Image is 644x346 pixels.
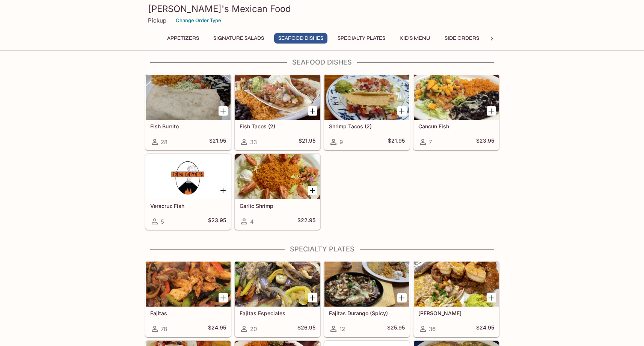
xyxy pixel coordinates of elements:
span: 5 [161,218,164,225]
div: Fajitas [146,262,231,307]
h5: Fajitas Especiales [240,310,315,316]
h5: Veracruz Fish [150,203,226,209]
a: Cancun Fish7$23.95 [413,74,499,150]
a: Fajitas Durango (Spicy)12$25.95 [324,261,410,337]
div: Shrimp Tacos (2) [324,75,409,120]
a: Shrimp Tacos (2)9$21.95 [324,74,410,150]
div: Cancun Fish [414,75,499,120]
h5: $24.95 [208,324,226,333]
h5: $22.95 [297,217,315,226]
h5: Garlic Shrimp [240,203,315,209]
span: 20 [250,325,257,332]
button: Add Veracruz Fish [219,186,228,195]
div: Veracruz Fish [146,154,231,199]
button: Seafood Dishes [274,33,327,44]
span: 33 [250,138,257,146]
div: Garlic Shrimp [235,154,320,199]
a: Garlic Shrimp4$22.95 [235,154,320,230]
span: 9 [339,138,343,146]
h5: $25.95 [387,324,405,333]
span: 36 [429,325,436,332]
h5: Fish Burrito [150,123,226,129]
button: Signature Salads [209,33,268,44]
button: Appetizers [163,33,203,44]
a: Fajitas78$24.95 [145,261,231,337]
div: Carne Asada [414,262,499,307]
span: 12 [339,325,345,332]
h5: $24.95 [476,324,494,333]
div: Fish Burrito [146,75,231,120]
button: Change Order Type [172,15,225,26]
span: 4 [250,218,254,225]
h5: $21.95 [299,137,315,146]
a: Veracruz Fish5$23.95 [145,154,231,230]
button: Add Carne Asada [487,293,496,302]
div: Fajitas Especiales [235,262,320,307]
button: Add Garlic Shrimp [308,186,317,195]
button: Add Fish Tacos (2) [308,106,317,116]
button: Add Fajitas Especiales [308,293,317,302]
span: 7 [429,138,432,146]
button: Add Shrimp Tacos (2) [397,106,407,116]
h5: Cancun Fish [418,123,494,129]
h4: Seafood Dishes [145,58,499,66]
div: Fajitas Durango (Spicy) [324,262,409,307]
h5: $23.95 [208,217,226,226]
a: Fish Burrito28$21.95 [145,74,231,150]
h3: [PERSON_NAME]'s Mexican Food [148,3,496,15]
button: Add Fish Burrito [219,106,228,116]
h5: Fajitas Durango (Spicy) [329,310,405,316]
a: Fajitas Especiales20$26.95 [235,261,320,337]
div: Fish Tacos (2) [235,75,320,120]
span: 28 [161,138,167,146]
h5: Shrimp Tacos (2) [329,123,405,129]
button: Add Fajitas [219,293,228,302]
button: Side Orders [440,33,483,44]
p: Pickup [148,17,166,24]
button: Add Fajitas Durango (Spicy) [397,293,407,302]
button: Add Cancun Fish [487,106,496,116]
a: [PERSON_NAME]36$24.95 [413,261,499,337]
h5: $21.95 [388,137,405,146]
h5: $23.95 [476,137,494,146]
button: Kid's Menu [395,33,434,44]
h5: $26.95 [297,324,315,333]
span: 78 [161,325,167,332]
h5: Fish Tacos (2) [240,123,315,129]
h4: Specialty Plates [145,245,499,253]
a: Fish Tacos (2)33$21.95 [235,74,320,150]
h5: [PERSON_NAME] [418,310,494,316]
h5: Fajitas [150,310,226,316]
button: Specialty Plates [333,33,389,44]
h5: $21.95 [209,137,226,146]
